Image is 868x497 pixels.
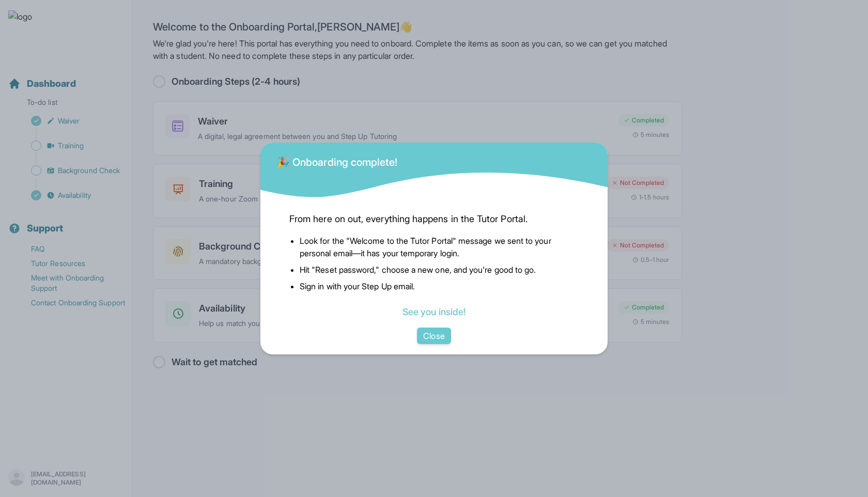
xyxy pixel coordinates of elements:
a: See you inside! [402,306,466,317]
li: Look for the "Welcome to the Tutor Portal" message we sent to your personal email—it has your tem... [300,235,579,259]
div: 🎉 Onboarding complete! [277,149,398,169]
span: From here on out, everything happens in the Tutor Portal. [289,212,579,226]
button: Close [417,328,451,344]
li: Sign in with your Step Up email. [300,280,579,292]
li: Hit "Reset password," choose a new one, and you're good to go. [300,263,579,276]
